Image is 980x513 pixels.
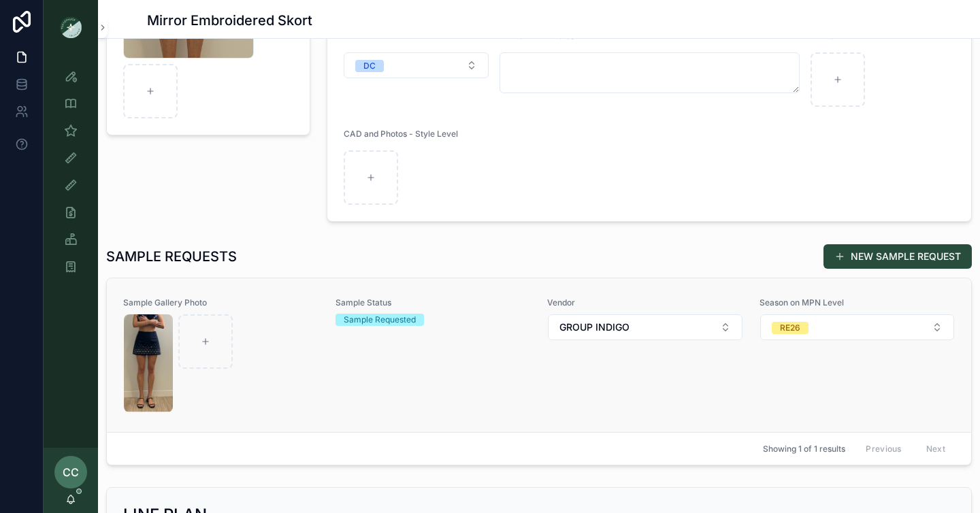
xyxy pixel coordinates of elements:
span: Vendor [547,297,743,308]
span: Season on MPN Level [759,297,955,308]
h1: SAMPLE REQUESTS [106,247,237,266]
div: DC [363,60,376,72]
a: Sample Gallery PhotoScreenshot-2025-08-21-at-1.35.08-PM.pngSample StatusSample RequestedVendorSel... [107,278,971,432]
img: Screenshot-2025-08-21-at-1.35.08-PM.png [124,314,173,412]
span: CAD and Photos - Style Level [344,129,458,139]
img: App logo [60,16,82,38]
button: NEW SAMPLE REQUEST [823,244,972,269]
h1: Mirror Embroidered Skort [147,11,312,30]
span: GROUP INDIGO [559,320,630,334]
span: Showing 1 of 1 results [763,444,845,454]
div: scrollable content [44,54,98,297]
span: Sample Status [336,297,532,308]
button: Select Button [760,314,955,340]
button: Select Button [548,314,742,340]
div: Sample Requested [344,314,416,326]
button: Select Button [344,52,489,78]
span: Sample Gallery Photo [123,297,319,308]
span: CC [63,464,79,480]
div: RE26 [780,322,800,334]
